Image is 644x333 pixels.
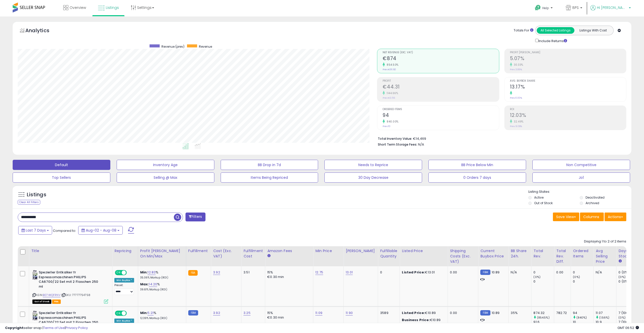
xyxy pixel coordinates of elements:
[480,310,490,316] small: FBM
[618,248,637,259] div: Days In Stock
[315,270,323,275] a: 12.75
[618,316,626,320] small: (0%)
[418,142,424,147] span: N/A
[528,189,631,194] p: Listing States:
[618,311,639,315] div: 7 (100%)
[140,270,182,279] div: %
[533,311,554,315] div: 874.32
[148,270,156,275] a: 12.83
[380,311,396,315] div: 3589
[199,44,212,49] span: Revenue
[315,248,341,254] div: Min Price
[618,275,626,279] small: (0%)
[510,56,626,62] h2: 5.07%
[39,311,100,331] b: Spezieller Entkalker fr Espressomaschinen PHILIPS CA6700/22 Set mit 2 Flaschen 250 ml
[140,317,182,320] p: 12.39% Markup (ROI)
[32,311,37,321] img: 31vUZsTtkqL._SL40_.jpg
[573,279,593,284] div: 0
[383,112,499,119] h2: 94
[573,311,593,315] div: 94
[510,51,626,54] span: Profit [PERSON_NAME]
[380,270,396,275] div: 0
[492,310,500,315] span: 10.89
[573,248,591,259] div: Ordered Items
[512,120,524,124] small: 32.49%
[537,316,550,320] small: (854.5%)
[450,248,476,264] div: Shipping Costs (Exc. VAT)
[583,214,599,219] span: Columns
[140,282,149,287] b: Max:
[383,68,396,71] small: Prev: €91.60
[213,248,239,259] div: Cost (Exc. VAT)
[39,270,100,290] b: Spezieller Entkalker fr Espressomaschinen PHILIPS CA6700/22 Set mit 2 Flaschen 250 ml
[402,318,430,322] b: Business Price:
[537,27,574,34] button: All Selected Listings
[556,248,569,264] div: Total Rev. Diff.
[140,270,148,275] b: Min:
[535,5,541,11] i: Get Help
[267,311,309,315] div: 15%
[617,325,639,330] span: 2025-08-16 06:52 GMT
[385,91,398,95] small: 1144.66%
[576,316,587,320] small: (840%)
[378,142,417,147] b: Short Term Storage Fees:
[267,254,270,258] small: Amazon Fees.
[383,51,499,54] span: Net Revenue (Exc. VAT)
[450,270,474,275] div: 0.00
[542,6,549,10] span: Help
[402,270,425,275] b: Listed Price:
[27,191,46,198] h5: Listings
[573,275,580,279] small: (0%)
[402,248,446,254] div: Listed Price
[532,160,630,170] button: Non Competitive
[383,84,499,91] h2: €44.31
[428,160,526,170] button: BB Price Below Min
[618,259,621,264] small: Days In Stock.
[510,112,626,119] h2: 12.03%
[510,108,626,111] span: ROI
[188,248,209,254] div: Fulfillment
[114,278,134,283] div: Win BuyBox *
[605,213,626,221] button: Actions
[140,276,182,279] p: 35.06% Markup (ROI)
[556,311,567,315] div: 782.72
[31,248,110,254] div: Title
[243,248,263,259] div: Fulfillment Cost
[510,125,522,128] small: Prev: 9.08%
[148,310,154,316] a: 5.21
[106,5,119,10] span: Listings
[346,310,353,316] a: 11.90
[402,318,444,322] div: €10.89
[86,228,116,233] span: Aug-02 - Aug-08
[324,172,422,183] button: 30 Day Decrease
[138,246,186,266] th: The percentage added to the cost of goods (COGS) that forms the calculator for Min & Max prices.
[53,228,76,233] span: Compared to:
[18,200,40,205] div: Clear All Filters
[402,270,444,275] div: €13.01
[511,270,527,275] div: N/A
[385,120,399,124] small: 840.00%
[267,315,309,320] div: €0.30 min
[480,270,490,275] small: FBM
[532,172,630,183] button: Jo1
[188,310,198,316] small: FBM
[510,84,626,91] h2: 13.17%
[378,135,622,141] li: €14,469
[572,5,579,10] span: BPS
[213,270,220,275] a: 3.92
[385,63,399,67] small: 854.50%
[480,248,506,259] div: Current Buybox Price
[618,270,639,275] div: 0 (0%)
[553,213,579,221] button: Save View
[243,270,261,275] div: 3.51
[533,270,554,275] div: 0
[114,248,136,254] div: Repricing
[531,38,573,44] div: Include Returns
[511,311,527,315] div: 35%
[5,326,88,330] div: seller snap | |
[117,160,214,170] button: Inventory Age
[596,248,614,264] div: Avg Selling Price
[78,226,123,235] button: Aug-02 - Aug-08
[597,5,627,10] span: Hi [PERSON_NAME]
[140,288,182,291] p: 39.61% Markup (ROI)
